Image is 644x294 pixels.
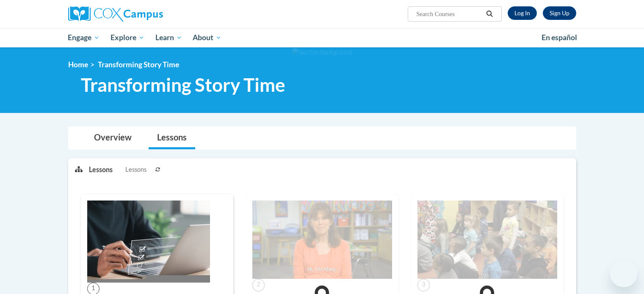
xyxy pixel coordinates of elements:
[149,127,195,149] a: Lessons
[89,165,113,174] p: Lessons
[68,6,229,22] a: Cox Campus
[98,60,179,69] span: Transforming Story Time
[252,201,392,279] img: Course Image
[508,6,537,20] a: Log In
[483,9,496,19] button: Search
[63,28,105,47] a: Engage
[81,74,285,96] span: Transforming Story Time
[543,6,576,20] a: Register
[193,33,221,43] span: About
[68,33,100,43] span: Engage
[155,33,182,43] span: Learn
[417,201,557,279] img: Course Image
[55,28,589,47] div: Main menu
[292,48,352,57] img: Section background
[150,28,188,47] a: Learn
[252,279,265,291] span: 2
[68,60,88,69] a: Home
[125,165,146,174] span: Lessons
[105,28,150,47] a: Explore
[417,279,430,291] span: 3
[536,29,583,47] a: En español
[187,28,227,47] a: About
[111,33,144,43] span: Explore
[87,201,210,283] img: Course Image
[415,9,483,19] input: Search Courses
[86,127,140,149] a: Overview
[68,6,163,22] img: Cox Campus
[610,260,637,287] iframe: Button to launch messaging window
[542,33,577,42] span: En español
